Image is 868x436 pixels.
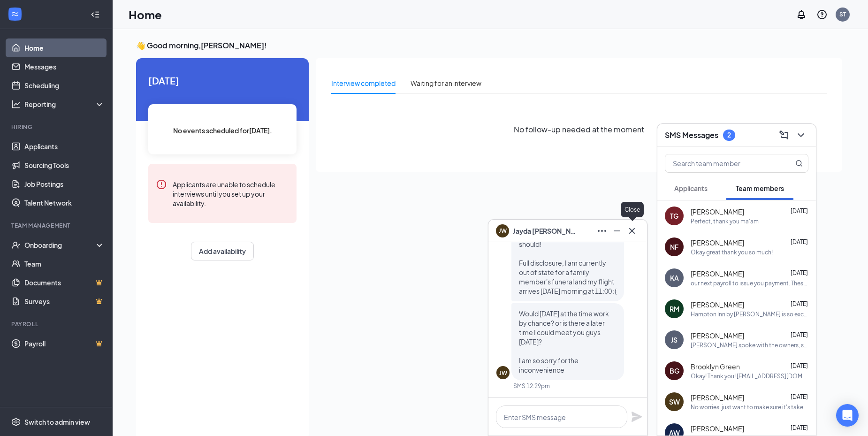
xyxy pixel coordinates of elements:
[778,130,790,141] svg: ComposeMessage
[777,128,792,143] button: ComposeMessage
[499,369,507,377] div: JW
[609,223,624,238] button: Minimize
[736,184,784,192] span: Team members
[727,131,731,139] div: 2
[411,78,481,88] div: Waiting for an interview
[795,160,803,167] svg: MagnifyingGlass
[791,331,808,338] span: [DATE]
[791,207,808,214] span: [DATE]
[24,193,105,212] a: Talent Network
[24,99,105,109] div: Reporting
[24,240,97,250] div: Onboarding
[796,9,807,20] svg: Notifications
[129,7,162,23] h1: Home
[691,310,808,318] div: Hampton Inn by [PERSON_NAME] is so excited for you to join our team! Do you know anyone else who ...
[631,411,642,422] svg: Plane
[691,331,744,340] span: [PERSON_NAME]
[670,304,679,314] div: RM
[626,225,638,237] svg: Cross
[11,240,21,250] svg: UserCheck
[691,372,808,380] div: Okay! Thank you! [EMAIL_ADDRESS][DOMAIN_NAME]
[11,320,103,328] div: Payroll
[24,273,105,292] a: DocumentsCrown
[91,10,100,19] svg: Collapse
[791,362,808,369] span: [DATE]
[839,10,846,18] div: ST
[191,242,254,260] button: Add availability
[136,40,842,51] h3: 👋 Good morning, [PERSON_NAME] !
[665,154,777,172] input: Search team member
[691,248,773,256] div: Okay great thank you so much!
[514,123,644,135] span: No follow-up needed at the moment
[11,222,103,229] div: Team Management
[24,137,105,156] a: Applicants
[791,238,808,245] span: [DATE]
[671,335,678,344] div: JS
[691,279,808,287] div: our next payroll to issue you payment. These must be completed [DATE].
[791,300,808,307] span: [DATE]
[691,300,744,309] span: [PERSON_NAME]
[691,424,744,433] span: [PERSON_NAME]
[836,404,859,427] div: Open Intercom Messenger
[795,130,807,141] svg: ChevronDown
[11,99,21,109] svg: Analysis
[791,424,808,431] span: [DATE]
[791,269,808,276] span: [DATE]
[665,130,718,140] h3: SMS Messages
[24,57,105,76] a: Messages
[156,179,167,190] svg: Error
[816,9,828,20] svg: QuestionInfo
[611,225,623,237] svg: Minimize
[793,128,808,143] button: ChevronDown
[670,242,678,252] div: NF
[173,125,272,136] span: No events scheduled for [DATE] .
[691,269,744,278] span: [PERSON_NAME]
[24,38,105,57] a: Home
[691,217,759,225] div: Perfect, thank you ma'am
[670,273,679,283] div: KA
[594,223,609,238] button: Ellipses
[11,417,21,427] svg: Settings
[10,9,20,19] svg: WorkstreamLogo
[331,78,396,88] div: Interview completed
[691,341,808,349] div: [PERSON_NAME] spoke with the owners, since they've started this hotel build they put the check in...
[674,184,708,192] span: Applicants
[513,226,579,236] span: Jayda [PERSON_NAME]
[691,393,744,402] span: [PERSON_NAME]
[24,76,105,95] a: Scheduling
[621,202,644,217] div: Close
[691,238,744,247] span: [PERSON_NAME]
[24,175,105,193] a: Job Postings
[148,73,297,88] span: [DATE]
[691,403,808,411] div: No worries, just want to make sure it's taken care of by [DATE]. That's fine. Thank you.
[24,254,105,273] a: Team
[24,156,105,175] a: Sourcing Tools
[519,309,609,374] span: Would [DATE] at the time work by chance? or is there a later time I could meet you guys [DATE]? I...
[669,397,680,406] div: SW
[596,225,608,237] svg: Ellipses
[173,179,289,208] div: Applicants are unable to schedule interviews until you set up your availability.
[24,334,105,353] a: PayrollCrown
[791,393,808,400] span: [DATE]
[24,417,90,427] div: Switch to admin view
[624,223,640,238] button: Cross
[691,362,740,371] span: Brooklyn Green
[670,211,678,221] div: TG
[11,123,103,131] div: Hiring
[513,382,550,390] div: SMS 12:29pm
[670,366,679,375] div: BG
[691,207,744,216] span: [PERSON_NAME]
[24,292,105,311] a: SurveysCrown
